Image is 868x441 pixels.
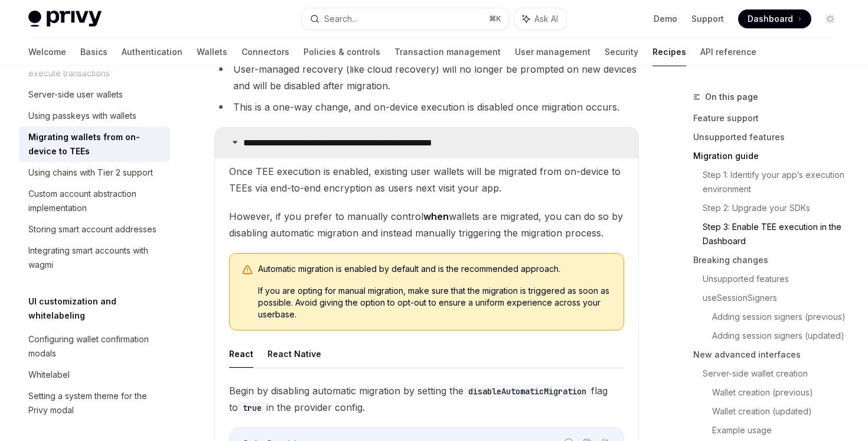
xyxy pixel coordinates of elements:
a: Step 2: Upgrade your SDKs [703,199,849,218]
a: Step 3: Enable TEE execution in the Dashboard [703,218,849,251]
a: Security [605,38,638,66]
div: Custom account abstraction implementation [28,187,163,215]
span: However, if you prefer to manually control wallets are migrated, you can do so by disabling autom... [229,208,624,241]
a: API reference [700,38,756,66]
a: Authentication [122,38,182,66]
span: On this page [705,90,758,104]
svg: Warning [242,264,253,276]
div: Using chains with Tier 2 support [28,166,153,180]
div: Storing smart account addresses [28,222,156,236]
a: Basics [80,38,107,66]
a: Dashboard [738,9,811,28]
a: Step 1: Identify your app’s execution environment [703,166,849,199]
div: Migrating wallets from on-device to TEEs [28,130,163,158]
a: useSessionSigners [703,288,849,307]
span: Dashboard [748,13,793,25]
a: Demo [654,13,677,25]
a: Migration guide [693,147,849,166]
a: Integrating smart accounts with wagmi [19,240,170,275]
a: Using chains with Tier 2 support [19,162,170,183]
li: User-managed recovery (like cloud recovery) will no longer be prompted on new devices and will be... [214,61,639,94]
a: Server-side user wallets [19,84,170,105]
a: Unsupported features [703,270,849,288]
a: Server-side wallet creation [703,364,849,383]
span: Once TEE execution is enabled, existing user wallets will be migrated from on-device to TEEs via ... [229,163,624,196]
button: React [229,340,253,368]
li: This is a one-way change, and on-device execution is disabled once migration occurs. [214,99,639,115]
div: Using passkeys with wallets [28,109,136,123]
div: Whitelabel [28,368,70,382]
a: Recipes [652,38,686,66]
a: Wallets [197,38,227,66]
div: Setting a system theme for the Privy modal [28,389,163,417]
a: Feature support [693,109,849,128]
span: Ask AI [534,13,558,25]
strong: when [423,210,449,222]
button: Ask AI [514,8,566,30]
div: Configuring wallet confirmation modals [28,332,163,361]
a: Configuring wallet confirmation modals [19,329,170,364]
a: Whitelabel [19,364,170,385]
button: Toggle dark mode [821,9,840,28]
div: Integrating smart accounts with wagmi [28,244,163,272]
button: React Native [267,340,321,368]
a: Using passkeys with wallets [19,105,170,127]
a: Storing smart account addresses [19,219,170,240]
h5: UI customization and whitelabeling [28,294,170,323]
a: Migrating wallets from on-device to TEEs [19,127,170,162]
a: Policies & controls [304,38,380,66]
a: Adding session signers (updated) [712,326,849,345]
div: Search... [324,12,357,26]
a: User management [515,38,590,66]
a: Wallet creation (previous) [712,383,849,402]
span: Begin by disabling automatic migration by setting the flag to in the provider config. [229,382,624,416]
a: Unsupported features [693,128,849,147]
code: disableAutomaticMigration [464,385,591,398]
a: Connectors [242,38,289,66]
a: Setting a system theme for the Privy modal [19,385,170,421]
span: If you are opting for manual migration, make sure that the migration is triggered as soon as poss... [258,285,612,320]
div: Server-side user wallets [28,87,123,102]
a: Breaking changes [693,251,849,270]
a: Welcome [28,38,66,66]
a: Adding session signers (previous) [712,307,849,326]
a: Custom account abstraction implementation [19,183,170,219]
span: ⌘ K [489,14,501,24]
code: true [238,401,266,414]
button: Search...⌘K [302,8,508,30]
a: Wallet creation (updated) [712,402,849,421]
a: New advanced interfaces [693,345,849,364]
img: light logo [28,11,102,27]
span: Automatic migration is enabled by default and is the recommended approach. [258,263,612,275]
a: Transaction management [394,38,501,66]
a: Support [691,13,724,25]
a: Example usage [712,421,849,440]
